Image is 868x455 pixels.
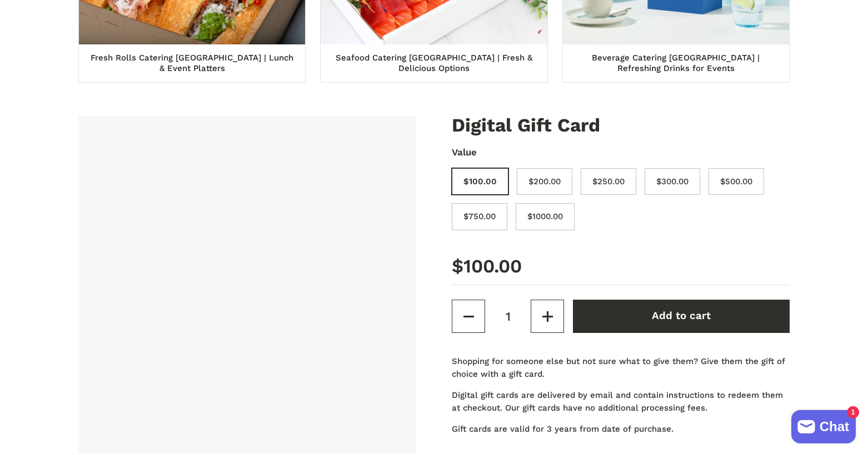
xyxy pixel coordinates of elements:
label: $500.00 [709,168,764,195]
label: $100.00 [452,168,508,195]
label: $300.00 [645,168,700,195]
button: Increase quantity [531,300,564,333]
span: Seafood Catering [GEOGRAPHIC_DATA] | Fresh & Delicious Options [336,53,532,75]
span: Value [452,145,790,159]
label: $750.00 [452,203,507,230]
p: Shopping for someone else but not sure what to give them? Give them the gift of choice with a gif... [452,355,790,380]
label: $1000.00 [516,203,575,230]
button: Decrease quantity [452,300,485,333]
inbox-online-store-chat: Shopify online store chat [788,410,859,446]
p: Digital gift cards are delivered by email and contain instructions to redeem them at checkout. Ou... [452,389,790,414]
span: Beverage Catering [GEOGRAPHIC_DATA] | Refreshing Drinks for Events [592,53,760,75]
span: $100.00 [452,252,522,280]
h2: Digital Gift Card [452,116,790,135]
button: Add to cart [573,300,790,333]
span: Fresh Rolls Catering [GEOGRAPHIC_DATA] | Lunch & Event Platters [91,53,293,75]
span: Gift cards are valid for 3 years from date of purchase. [452,424,674,434]
label: $200.00 [517,168,572,195]
label: $250.00 [581,168,636,195]
span: Add to cart [652,310,711,322]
